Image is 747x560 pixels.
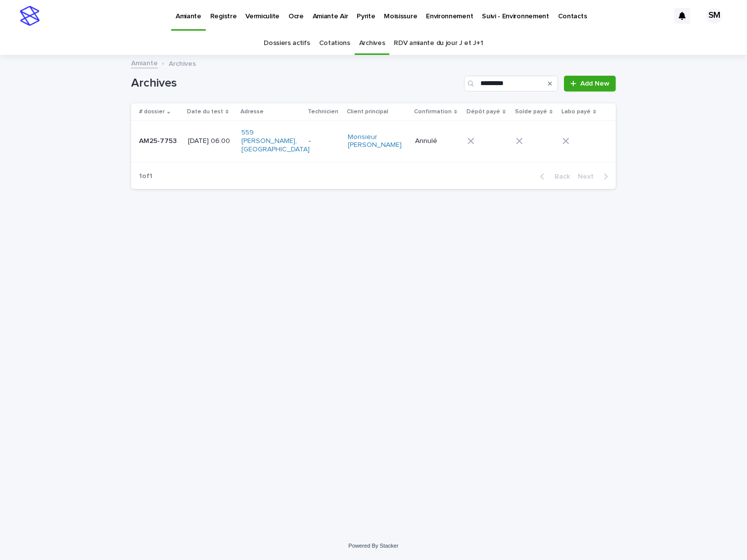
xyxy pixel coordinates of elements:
img: stacker-logo-s-only.png [20,6,40,26]
div: SM [706,8,722,24]
p: Dépôt payé [467,106,500,117]
a: Monsieur [PERSON_NAME] [348,133,403,150]
p: Archives [169,57,196,68]
span: Add New [580,80,609,87]
p: Adresse [240,106,264,117]
p: Confirmation [414,106,452,117]
input: Search [464,76,558,92]
a: Cotations [319,32,350,55]
button: Next [574,172,616,181]
p: - [309,137,340,145]
a: Archives [359,32,385,55]
h1: Archives [131,76,460,91]
p: Client principal [347,106,388,117]
tr: AM25-7753AM25-7753 [DATE] 06:00559 [PERSON_NAME], [GEOGRAPHIC_DATA] -Monsieur [PERSON_NAME] Annulé [131,121,616,162]
p: Technicien [308,106,338,117]
a: Powered By Stacker [348,543,398,549]
button: Back [532,172,574,181]
a: Add New [564,76,616,92]
p: # dossier [139,106,165,117]
a: Amiante [131,57,158,68]
p: Date du test [187,106,223,117]
p: Solde payé [515,106,547,117]
span: Next [578,173,600,180]
a: Dossiers actifs [264,32,310,55]
p: AM25-7753 [139,135,179,145]
p: [DATE] 06:00 [188,137,233,145]
a: RDV amiante du jour J et J+1 [394,32,483,55]
p: 1 of 1 [131,164,160,188]
span: Back [549,173,570,180]
p: Labo payé [561,106,591,117]
a: 559 [PERSON_NAME], [GEOGRAPHIC_DATA] [241,129,310,153]
p: Annulé [415,137,460,145]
